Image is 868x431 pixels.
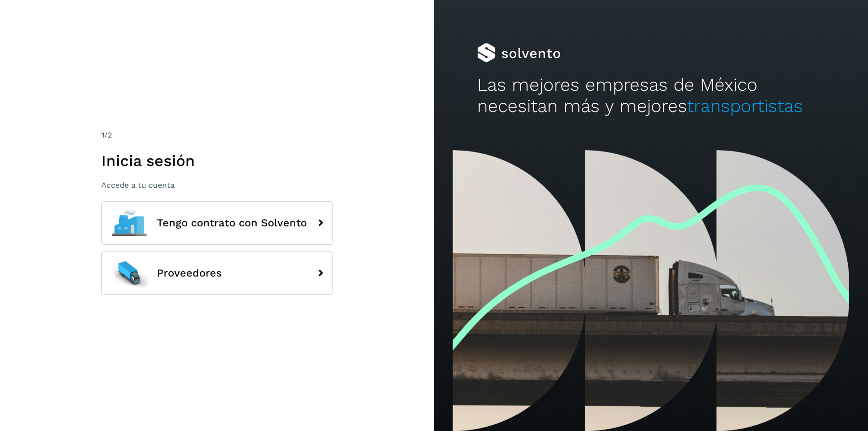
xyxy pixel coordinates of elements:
button: Tengo contrato con Solvento [101,201,333,245]
span: Tengo contrato con Solvento [157,217,307,229]
span: Proveedores [157,267,222,279]
h2: Las mejores empresas de México necesitan más y mejores [477,74,825,117]
div: /2 [101,129,333,141]
h1: Inicia sesión [101,152,333,170]
button: Proveedores [101,251,333,295]
span: 1 [101,130,104,139]
span: transportistas [687,96,803,116]
p: Accede a tu cuenta [101,181,333,190]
